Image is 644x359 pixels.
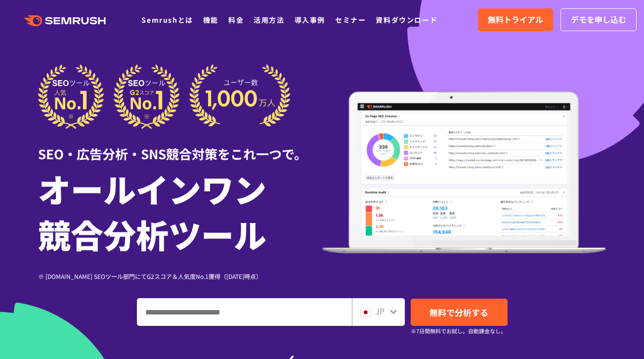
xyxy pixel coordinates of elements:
a: デモを申し込む [560,8,637,31]
input: ドメイン、キーワードまたはURLを入力してください [137,299,351,325]
a: 無料で分析する [411,299,508,326]
h1: オールインワン 競合分析ツール [38,166,322,257]
div: ※ [DOMAIN_NAME] SEOツール部門にてG2スコア＆人気度No.1獲得（[DATE]時点） [38,271,322,281]
a: 無料トライアル [478,8,553,31]
span: 無料で分析する [429,306,488,318]
span: 無料トライアル [488,13,543,26]
a: 機能 [203,15,218,25]
small: ※7日間無料でお試し。自動課金なし。 [411,326,506,336]
a: セミナー [335,15,366,25]
a: 資料ダウンロード [376,15,437,25]
span: デモを申し込む [571,13,626,26]
a: 活用方法 [254,15,284,25]
a: Semrushとは [141,15,193,25]
div: SEO・広告分析・SNS競合対策をこれ一つで。 [38,129,322,163]
a: 導入事例 [295,15,325,25]
a: 料金 [228,15,244,25]
span: JP [375,305,385,317]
